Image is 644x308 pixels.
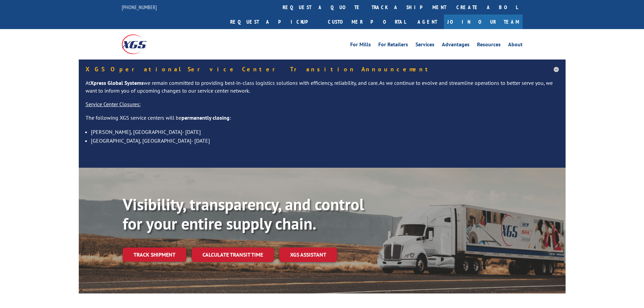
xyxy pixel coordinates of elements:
b: Visibility, transparency, and control for your entire supply chain. [123,194,364,234]
li: [PERSON_NAME], [GEOGRAPHIC_DATA]- [DATE] [91,127,559,136]
a: XGS ASSISTANT [279,247,337,262]
a: Request a pickup [225,15,323,29]
p: The following XGS service centers will be : [86,114,559,127]
li: [GEOGRAPHIC_DATA], [GEOGRAPHIC_DATA]- [DATE] [91,136,559,145]
strong: Xpress Global Systems [90,79,144,86]
a: For Mills [350,42,371,49]
a: Services [415,42,434,49]
a: Calculate transit time [192,247,274,262]
a: Advantages [442,42,470,49]
a: Track shipment [123,247,186,262]
a: Customer Portal [323,15,411,29]
strong: permanently closing [182,114,230,121]
p: At we remain committed to providing best-in-class logistics solutions with efficiency, reliabilit... [86,79,559,101]
u: Service Center Closures: [86,101,141,108]
h5: XGS Operational Service Center Transition Announcement [86,66,559,72]
a: About [508,42,523,49]
a: For Retailers [378,42,408,49]
a: Agent [411,15,444,29]
a: [PHONE_NUMBER] [122,4,157,10]
a: Resources [477,42,501,49]
a: Join Our Team [444,15,523,29]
